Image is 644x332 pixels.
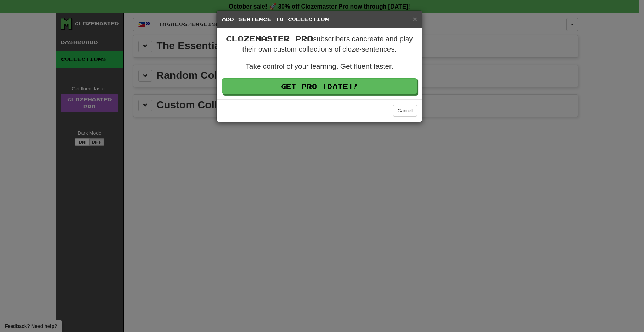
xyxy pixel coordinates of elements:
span: Clozemaster Pro [226,34,313,43]
p: Take control of your learning. Get fluent faster. [222,61,417,71]
button: Close [413,15,417,22]
a: Get Pro [DATE]! [222,78,417,94]
p: subscribers can create and play their own custom collections of cloze-sentences. [222,33,417,54]
button: Cancel [393,105,417,117]
h5: Add Sentence to Collection [222,16,417,23]
span: × [413,15,417,23]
